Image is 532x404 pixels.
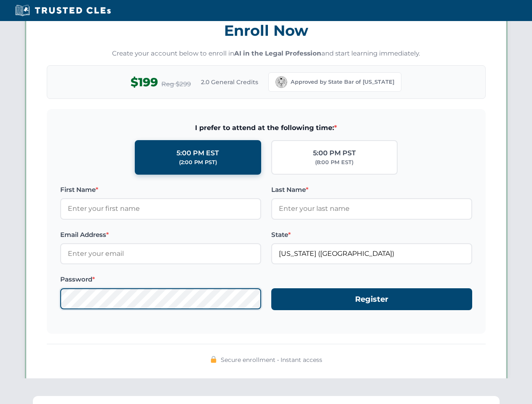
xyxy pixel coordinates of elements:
span: Secure enrollment • Instant access [221,355,322,364]
span: 2.0 General Credits [201,77,258,87]
strong: AI in the Legal Profession [234,49,321,57]
label: Email Address [60,230,261,240]
label: State [271,230,472,240]
div: 5:00 PM EST [176,148,219,159]
input: Enter your first name [60,198,261,219]
img: Trusted CLEs [13,4,113,17]
input: Enter your last name [271,198,472,219]
input: Enter your email [60,243,261,264]
div: (8:00 PM EST) [315,158,353,167]
h3: Enroll Now [47,17,486,44]
span: Approved by State Bar of [US_STATE] [291,78,394,86]
img: 🔒 [210,356,217,363]
label: Password [60,274,261,284]
button: Register [271,288,472,311]
span: $199 [131,73,158,92]
img: California Bar [275,76,287,88]
span: I prefer to attend at the following time: [60,122,472,133]
label: Last Name [271,185,472,195]
p: Create your account below to enroll in and start learning immediately. [47,49,486,58]
input: California (CA) [271,243,472,264]
span: Reg $299 [161,79,191,89]
div: 5:00 PM PST [313,148,356,159]
label: First Name [60,185,261,195]
div: (2:00 PM PST) [179,158,217,167]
